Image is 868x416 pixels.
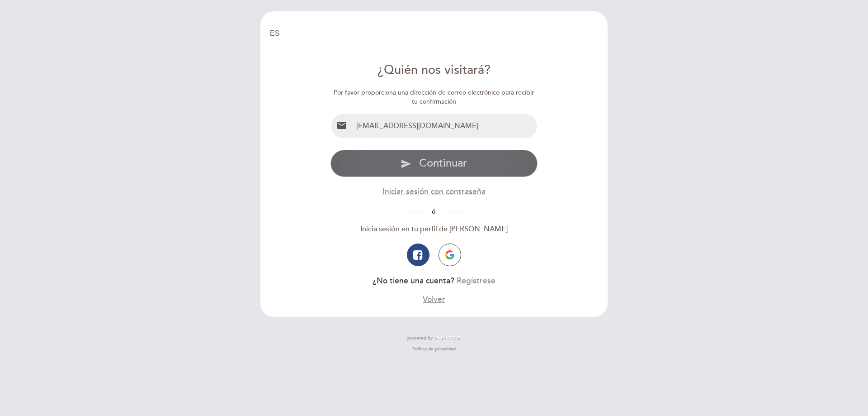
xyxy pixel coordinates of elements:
a: Política de privacidad [412,346,456,352]
button: send Continuar [330,150,538,177]
button: Iniciar sesión con contraseña [382,186,486,197]
div: Por favor proporciona una dirección de correo electrónico para recibir tu confirmación [330,88,538,106]
button: Regístrese [457,275,495,287]
div: Inicia sesión en tu perfil de [PERSON_NAME] [330,224,538,234]
a: powered by [407,335,461,341]
img: icon-google.png [445,250,454,259]
img: MEITRE [435,336,461,340]
div: ¿Quién nos visitará? [330,62,538,79]
i: send [401,158,411,169]
span: ó [425,208,443,215]
span: powered by [407,335,433,341]
span: Continuar [419,157,467,170]
button: Volver [423,294,445,305]
i: email [336,120,347,131]
span: ¿No tiene una cuenta? [373,276,454,286]
input: Email [353,114,538,138]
